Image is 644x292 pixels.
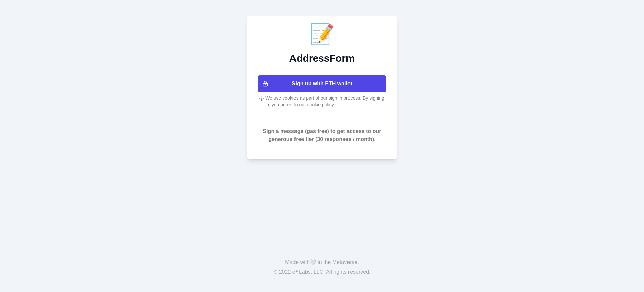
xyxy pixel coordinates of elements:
h2: AddressForm [255,52,389,64]
div: 📝 [255,24,389,44]
p: © 2022 e⁴ Labs, LLC. All rights reserved. [11,268,633,276]
div: We use cookies as part of our sign in process. By signing in, you agree to our cookie policy. [255,95,389,108]
p: Made with in the Metaverse. [11,258,633,266]
button: Sign up with ETH wallet [258,75,386,92]
p: Sign a message (gas free) to get access to our generous free tier (30 responses / month). [255,127,389,143]
span: 🤍 [310,259,316,265]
